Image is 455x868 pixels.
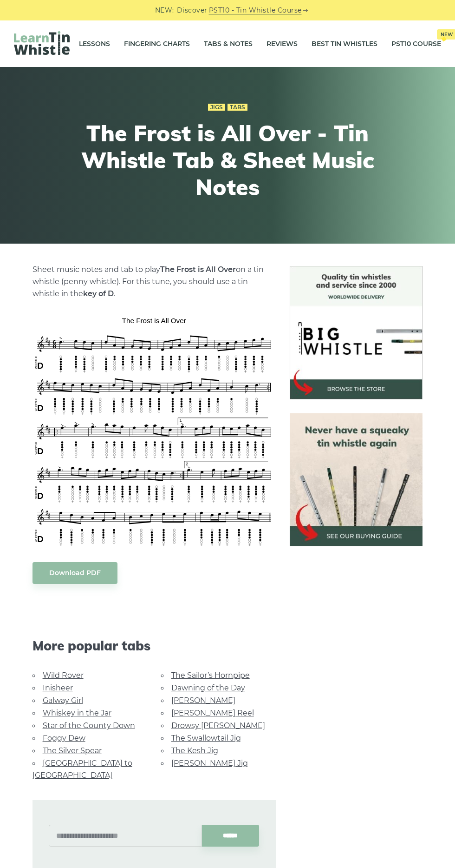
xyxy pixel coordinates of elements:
[171,734,241,742] a: The Swallowtail Jig
[43,671,84,680] a: Wild Rover
[43,734,85,742] a: Foggy Dew
[171,721,265,730] a: Drowsy [PERSON_NAME]
[43,709,111,717] a: Whiskey in the Jar
[204,32,253,55] a: Tabs & Notes
[171,671,250,680] a: The Sailor’s Hornpipe
[32,314,276,548] img: The Frost is All Over Tin Whistle Tabs & Sheet Music
[43,683,73,692] a: Inisheer
[32,562,117,584] a: Download PDF
[32,759,132,780] a: [GEOGRAPHIC_DATA] to [GEOGRAPHIC_DATA]
[290,413,423,547] img: tin whistle buying guide
[83,289,114,298] strong: key of D
[43,721,135,730] a: Star of the County Down
[227,104,247,111] a: Tabs
[14,31,70,55] img: LearnTinWhistle.com
[391,32,441,55] a: PST10 CourseNew
[171,683,245,692] a: Dawning of the Day
[32,264,276,300] p: Sheet music notes and tab to play on a tin whistle (penny whistle). For this tune, you should use...
[160,265,236,274] strong: The Frost is All Over
[208,104,225,111] a: Jigs
[57,120,398,200] h1: The Frost is All Over - Tin Whistle Tab & Sheet Music Notes
[171,759,248,768] a: [PERSON_NAME] Jig
[171,746,218,755] a: The Kesh Jig
[312,32,377,55] a: Best Tin Whistles
[79,32,110,55] a: Lessons
[266,32,298,55] a: Reviews
[43,746,102,755] a: The Silver Spear
[290,266,423,399] img: BigWhistle Tin Whistle Store
[43,696,83,705] a: Galway Girl
[32,638,276,654] span: More popular tabs
[171,696,235,705] a: [PERSON_NAME]
[171,709,254,717] a: [PERSON_NAME] Reel
[124,32,190,55] a: Fingering Charts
